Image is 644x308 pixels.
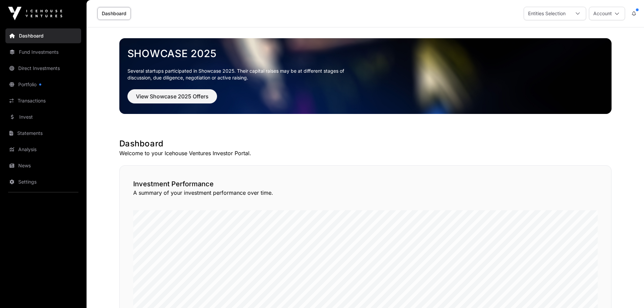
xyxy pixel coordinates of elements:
p: Several startups participated in Showcase 2025. Their capital raises may be at different stages o... [127,68,355,81]
h2: Investment Performance [133,179,598,189]
a: News [5,158,81,173]
a: View Showcase 2025 Offers [127,96,217,103]
a: Fund Investments [5,45,81,60]
a: Invest [5,110,81,124]
img: Icehouse Ventures Logo [8,7,62,20]
button: Account [589,7,625,20]
a: Transactions [5,93,81,108]
button: View Showcase 2025 Offers [127,89,217,103]
a: Dashboard [97,7,131,20]
a: Portfolio [5,77,81,92]
p: A summary of your investment performance over time. [133,189,598,197]
a: Dashboard [5,28,81,43]
a: Showcase 2025 [127,47,603,60]
p: Welcome to your Icehouse Ventures Investor Portal. [119,149,612,157]
div: Entities Selection [524,7,570,20]
span: View Showcase 2025 Offers [136,92,209,100]
h1: Dashboard [119,138,612,149]
a: Analysis [5,142,81,157]
a: Settings [5,174,81,189]
a: Direct Investments [5,61,81,76]
a: Statements [5,126,81,141]
img: Showcase 2025 [119,38,612,114]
